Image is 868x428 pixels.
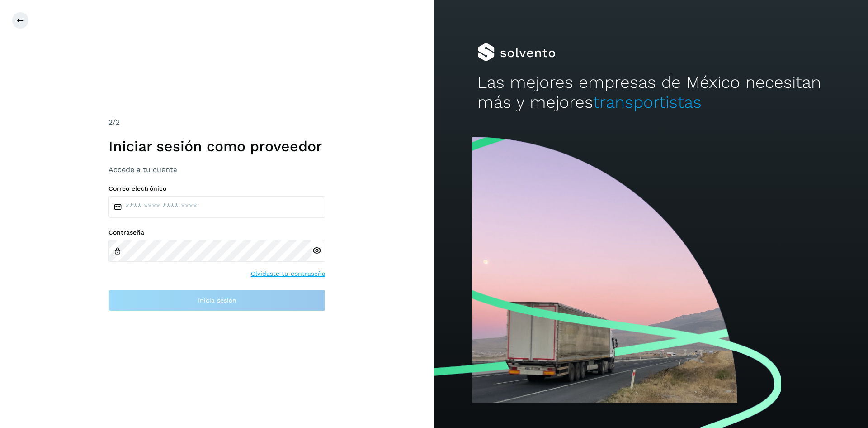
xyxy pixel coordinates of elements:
[108,185,325,192] label: Correo electrónico
[593,92,702,112] span: transportistas
[198,297,236,303] span: Inicia sesión
[108,138,325,155] h1: Iniciar sesión como proveedor
[251,269,325,279] a: Olvidaste tu contraseña
[108,165,325,174] h3: Accede a tu cuenta
[477,72,825,113] h2: Las mejores empresas de México necesitan más y mejores
[108,229,325,236] label: Contraseña
[108,118,113,126] span: 2
[108,289,325,311] button: Inicia sesión
[108,117,325,128] div: /2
